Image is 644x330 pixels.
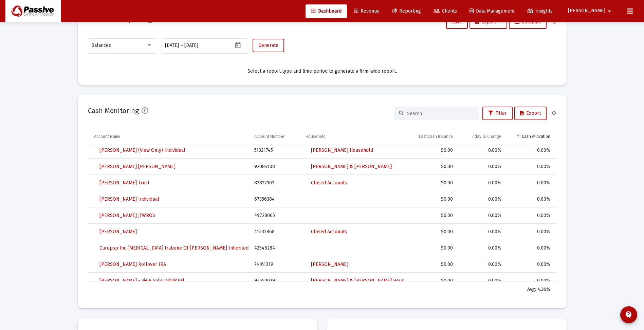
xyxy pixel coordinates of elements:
span: [PERSON_NAME] & [PERSON_NAME] [311,164,392,169]
a: [PERSON_NAME] (View Only) Individual [94,144,191,157]
td: $0.00 [404,273,458,289]
div: 0.00% [462,180,502,186]
td: Column Household [301,128,404,145]
td: 49728005 [250,207,301,224]
span: [PERSON_NAME] Household [311,147,373,153]
td: $0.00 [404,142,458,159]
button: Open calendar [233,40,243,50]
div: Last Cash Balance [419,134,453,139]
td: 0.00% [506,159,556,175]
td: Column Cash Allocation [506,128,556,145]
td: $0.00 [404,256,458,273]
span: [PERSON_NAME] - view only Individual [99,278,184,283]
span: [PERSON_NAME] [311,261,348,267]
td: 0.00% [506,240,556,256]
span: Balances [91,42,111,48]
div: Avg: 4.36% [511,286,550,293]
td: 0.00% [506,191,556,207]
div: 0.00% [462,261,502,268]
a: Closed Accounts [306,225,352,239]
a: Data Management [464,4,520,18]
a: [PERSON_NAME] JTWROS [94,209,161,222]
td: 51321745 [250,142,301,159]
td: 0.00% [506,224,556,240]
a: Revenue [349,4,385,18]
a: Insights [522,4,558,18]
span: Dashboard [311,8,342,14]
div: 0.00% [462,147,502,154]
td: Column Last Cash Balance [404,128,458,145]
span: [PERSON_NAME] Trust [99,180,149,186]
button: Save [446,15,468,29]
span: Revenue [354,8,380,14]
button: Generate [253,39,284,52]
button: Filter [482,107,513,120]
td: Column Account Name [88,128,250,145]
span: Insights [527,8,553,14]
td: $0.00 [404,175,458,191]
a: [PERSON_NAME] Household [306,144,379,157]
div: Cash Allocation [522,134,550,139]
td: $0.00 [404,191,458,207]
span: [PERSON_NAME] Individual [99,196,159,202]
mat-icon: contact_support [625,311,633,319]
span: Curepsp Inc [MEDICAL_DATA] Irabene Of [PERSON_NAME] Inherited IRA [99,245,257,251]
input: Start date [165,43,179,48]
button: Export [514,107,547,120]
span: Data Management [470,8,515,14]
td: Column 7 day % Change [458,128,507,145]
div: 0.00% [462,228,502,235]
td: 0.00% [506,256,556,273]
a: [PERSON_NAME] - view only Individual [94,274,190,288]
span: Reporting [392,8,421,14]
td: 0.00% [506,207,556,224]
h2: Cash Monitoring [88,105,139,116]
td: 0.00% [506,273,556,289]
span: [PERSON_NAME] [99,229,137,235]
button: Columns [509,15,547,29]
button: Export [470,15,507,29]
a: [PERSON_NAME] [PERSON_NAME] [94,160,181,173]
div: Account Name [94,134,121,139]
div: Data grid [88,128,556,298]
td: 42546284 [250,240,301,256]
div: 0.00% [462,196,502,203]
a: Dashboard [306,4,347,18]
div: 0.00% [462,277,502,284]
span: [PERSON_NAME] (View Only) Individual [99,147,185,153]
span: [PERSON_NAME] Rollover IRA [99,261,166,267]
div: 0.00% [462,163,502,170]
a: [PERSON_NAME] & [PERSON_NAME] Household [306,274,422,288]
input: Search [407,111,474,116]
span: Closed Accounts [311,180,347,186]
td: 82822102 [250,175,301,191]
a: Closed Accounts [306,176,352,190]
td: $0.00 [404,207,458,224]
td: 94550029 [250,273,301,289]
a: Reporting [387,4,426,18]
a: [PERSON_NAME] Individual [94,192,165,206]
a: [PERSON_NAME] [306,258,354,271]
img: Dashboard [11,4,56,18]
button: [PERSON_NAME] [560,4,622,18]
td: 41432868 [250,224,301,240]
a: [PERSON_NAME] [94,225,142,239]
td: 0.00% [506,175,556,191]
td: 74161319 [250,256,301,273]
td: $0.00 [404,224,458,240]
a: [PERSON_NAME] Rollover IRA [94,258,171,271]
div: Account Number [254,134,284,139]
span: Clients [434,8,457,14]
a: Curepsp Inc [MEDICAL_DATA] Irabene Of [PERSON_NAME] Inherited IRA [94,241,263,255]
input: End date [184,43,217,48]
span: Closed Accounts [311,229,347,235]
a: [PERSON_NAME] Trust [94,176,155,190]
td: 92084108 [250,159,301,175]
td: 0.00% [506,142,556,159]
span: Generate [258,42,278,48]
a: Clients [428,4,462,18]
td: Column Account Number [250,128,301,145]
div: 7 day % Change [472,134,501,139]
span: [PERSON_NAME] [568,8,605,14]
div: 0.00% [462,245,502,252]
